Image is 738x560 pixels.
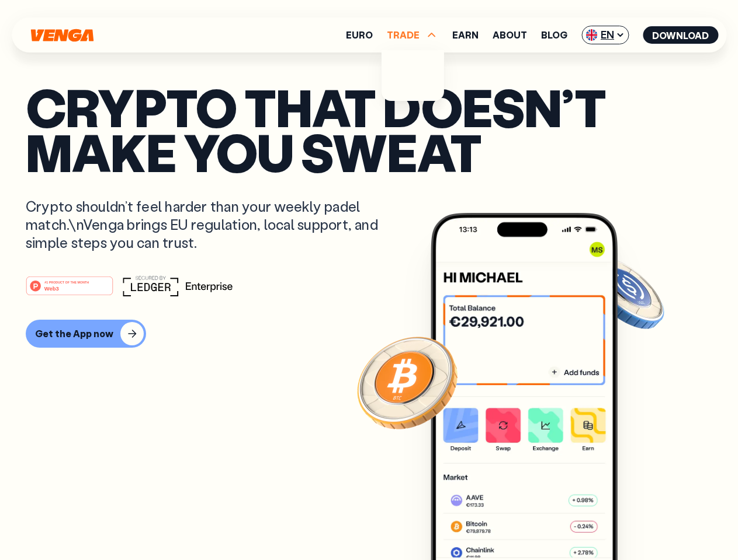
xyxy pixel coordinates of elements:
img: USDC coin [583,251,667,335]
p: Crypto that doesn’t make you sweat [26,85,712,174]
a: Euro [346,30,373,40]
a: Earn [452,30,479,40]
a: Get the App now [26,320,712,348]
span: TRADE [387,28,438,42]
span: TRADE [387,30,420,40]
img: Bitcoin [355,330,460,435]
button: Download [643,26,718,44]
div: Get the App now [35,328,113,339]
p: Crypto shouldn’t feel harder than your weekly padel match.\nVenga brings EU regulation, local sup... [26,197,395,252]
tspan: #1 PRODUCT OF THE MONTH [44,280,89,283]
img: flag-uk [585,29,597,41]
tspan: Web3 [44,285,59,291]
a: #1 PRODUCT OF THE MONTHWeb3 [26,283,113,298]
button: Get the App now [26,320,146,348]
svg: Home [29,29,95,42]
a: About [493,30,527,40]
span: EN [581,26,629,44]
a: Blog [541,30,567,40]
